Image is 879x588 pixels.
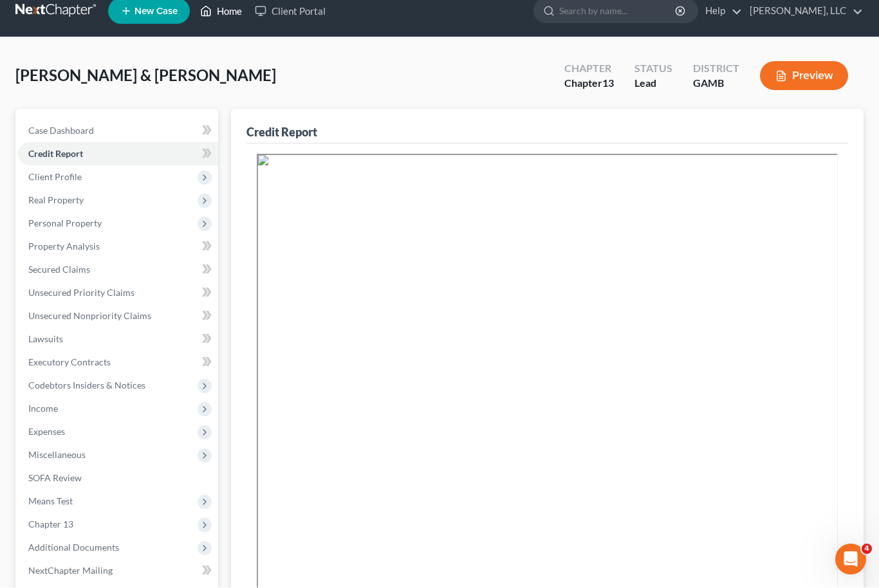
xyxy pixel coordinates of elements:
div: GAMB [693,77,739,91]
span: 4 [862,544,872,555]
a: Unsecured Priority Claims [18,282,218,305]
span: Lawsuits [28,334,63,345]
span: Income [28,403,58,414]
div: Chapter [564,62,614,77]
a: Credit Report [18,143,218,166]
span: Unsecured Nonpriority Claims [28,311,151,322]
span: Additional Documents [28,542,119,553]
button: Preview [760,62,848,91]
a: Property Analysis [18,235,218,259]
span: 13 [602,77,614,89]
a: Case Dashboard [18,120,218,143]
a: Executory Contracts [18,351,218,374]
a: Secured Claims [18,259,218,282]
a: Unsecured Nonpriority Claims [18,305,218,328]
span: Secured Claims [28,264,90,275]
a: Lawsuits [18,328,218,351]
span: Codebtors Insiders & Notices [28,380,145,391]
span: New Case [134,7,178,17]
span: Unsecured Priority Claims [28,288,134,299]
span: SOFA Review [28,473,82,484]
iframe: Intercom live chat [835,544,866,575]
span: Credit Report [28,149,83,160]
div: Status [634,62,672,77]
span: Expenses [28,427,65,437]
div: Lead [634,77,672,91]
span: Case Dashboard [28,125,94,136]
div: Chapter [564,77,614,91]
span: NextChapter Mailing [28,565,113,576]
span: [PERSON_NAME] & [PERSON_NAME] [15,66,276,85]
span: Property Analysis [28,241,100,252]
span: Miscellaneous [28,450,86,461]
a: NextChapter Mailing [18,560,218,583]
span: Chapter 13 [28,519,73,530]
div: Credit Report [246,125,317,140]
span: Client Profile [28,172,82,183]
span: Means Test [28,496,73,507]
div: District [693,62,739,77]
a: SOFA Review [18,467,218,490]
span: Real Property [28,195,84,206]
span: Personal Property [28,218,102,229]
span: Executory Contracts [28,357,111,368]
